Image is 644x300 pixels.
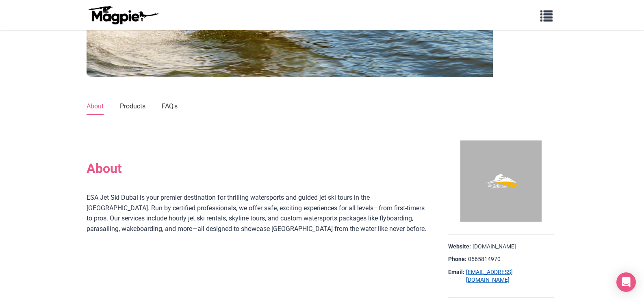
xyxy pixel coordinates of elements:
[87,5,160,25] img: logo-ab69f6fb50320c5b225c76a69d11143b.png
[448,255,466,263] strong: Phone:
[448,268,464,276] strong: Email:
[87,161,428,176] h2: About
[616,272,636,292] div: Open Intercom Messenger
[460,140,542,222] img: ESA Jet Ski Dubai logo
[162,98,178,115] a: FAQ's
[448,243,471,251] strong: Website:
[473,243,516,251] a: [DOMAIN_NAME]
[120,98,145,115] a: Products
[448,255,554,263] div: 0565814970
[87,98,104,115] a: About
[87,192,428,255] div: ESA Jet Ski Dubai is your premier destination for thrilling watersports and guided jet ski tours ...
[466,268,554,284] a: [EMAIL_ADDRESS][DOMAIN_NAME]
